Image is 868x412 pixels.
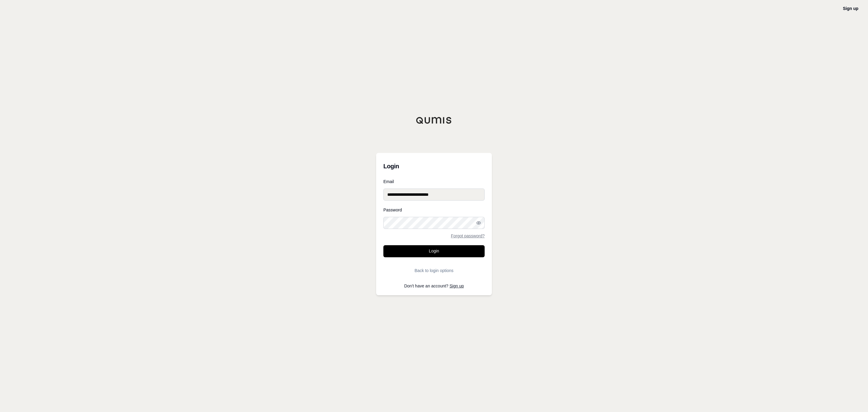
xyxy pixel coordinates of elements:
[383,179,485,184] label: Email
[843,6,858,11] a: Sign up
[416,117,452,124] img: Qumis
[451,234,485,238] a: Forgot password?
[383,265,485,277] button: Back to login options
[383,208,485,212] label: Password
[383,245,485,257] button: Login
[383,284,485,288] p: Don't have an account?
[383,160,485,172] h3: Login
[450,284,464,288] a: Sign up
